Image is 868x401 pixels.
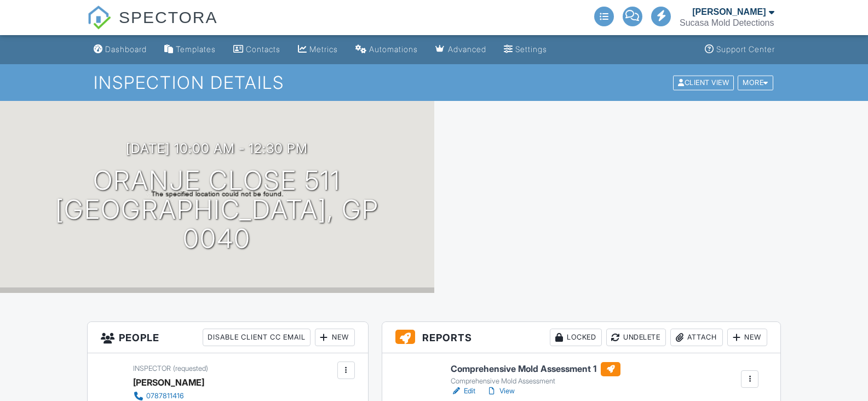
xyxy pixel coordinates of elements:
[680,18,774,29] div: Sucasa Mold Detections
[692,7,766,18] div: [PERSON_NAME]
[451,377,620,386] div: Comprehensive Mold Assessment
[89,39,151,60] a: Dashboard
[94,73,774,92] h1: Inspection Details
[451,362,620,376] h6: Comprehensive Mold Assessment 1
[369,44,418,54] div: Automations
[486,386,515,397] a: View
[672,78,737,86] a: Client View
[700,39,779,60] a: Support Center
[451,386,475,397] a: Edit
[309,44,338,54] div: Metrics
[87,16,218,37] a: SPECTORA
[716,44,775,54] div: Support Center
[451,362,620,386] a: Comprehensive Mold Assessment 1 Comprehensive Mold Assessment
[246,44,280,54] div: Contacts
[203,329,311,346] div: Disable Client CC Email
[119,5,218,29] span: SPECTORA
[88,322,368,353] h3: People
[448,44,486,54] div: Advanced
[499,39,551,60] a: Settings
[673,75,734,90] div: Client View
[18,166,417,253] h1: Oranje Close 511 [GEOGRAPHIC_DATA], GP 0040
[727,329,767,346] div: New
[550,329,602,346] div: Locked
[382,322,781,353] h3: Reports
[146,392,184,400] div: 0787811416
[105,44,147,54] div: Dashboard
[431,39,491,60] a: Advanced
[515,44,547,54] div: Settings
[173,364,208,372] span: (requested)
[133,374,204,391] div: [PERSON_NAME]
[738,75,773,90] div: More
[87,5,111,30] img: The Best Home Inspection Software - Spectora
[160,39,220,60] a: Templates
[606,329,666,346] div: Undelete
[229,39,285,60] a: Contacts
[351,39,422,60] a: Automations (Basic)
[133,364,171,372] span: Inspector
[176,44,216,54] div: Templates
[294,39,342,60] a: Metrics
[126,141,308,156] h3: [DATE] 10:00 am - 12:30 pm
[670,329,723,346] div: Attach
[315,329,355,346] div: New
